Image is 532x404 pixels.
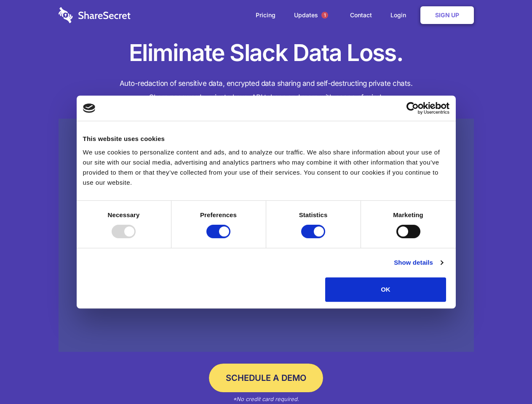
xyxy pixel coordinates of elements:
h4: Auto-redaction of sensitive data, encrypted data sharing and self-destructing private chats. Shar... [59,77,474,104]
h1: Eliminate Slack Data Loss. [59,38,474,68]
a: Sign Up [420,6,474,24]
em: *No credit card required. [233,396,299,402]
img: logo [83,104,96,113]
strong: Preferences [200,211,237,218]
a: Schedule a Demo [209,364,323,392]
a: Usercentrics Cookiebot - opens in a new window [376,102,449,114]
div: This website uses cookies [83,134,449,144]
strong: Marketing [393,211,423,218]
strong: Necessary [108,211,140,218]
div: We use cookies to personalize content and ads, and to analyze our traffic. We also share informat... [83,147,449,188]
a: Wistia video thumbnail [59,119,474,352]
a: Show details [394,258,443,268]
img: logo-wordmark-white-trans-d4663122ce5f474addd5e946df7df03e33cb6a1c49d2221995e7729f52c070b2.svg [59,7,131,23]
span: 1 [321,12,328,19]
a: Contact [342,2,380,28]
a: Pricing [247,2,284,28]
a: Login [382,2,419,28]
button: OK [325,277,446,302]
strong: Statistics [299,211,328,218]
